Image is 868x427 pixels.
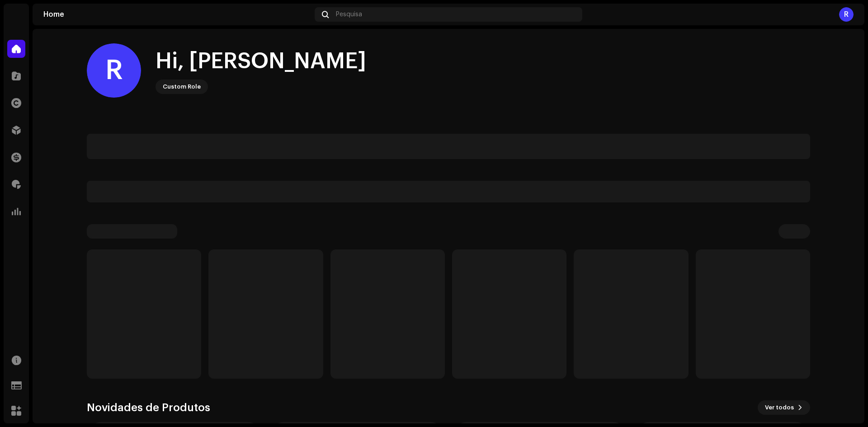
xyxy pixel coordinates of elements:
[336,11,362,18] span: Pesquisa
[758,400,810,415] button: Ver todos
[87,400,210,415] h3: Novidades de Produtos
[765,399,794,417] span: Ver todos
[156,47,366,76] div: Hi, [PERSON_NAME]
[87,43,141,98] div: R
[163,81,201,92] div: Custom Role
[43,11,311,18] div: Home
[839,7,854,22] div: R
